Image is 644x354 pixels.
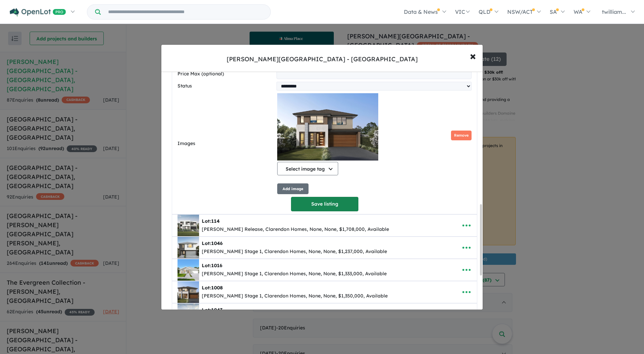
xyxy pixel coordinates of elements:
[277,162,338,175] button: Select image tag
[211,240,223,246] span: 1046
[211,307,223,313] span: 1043
[277,183,309,194] button: Add image
[202,240,223,246] b: Lot:
[178,82,274,90] label: Status
[178,215,199,236] img: Alma%20Place%20Estate%20-%20Oakville%20%20-%20Lot%20114___1756140581.jpg
[211,218,220,224] span: 114
[470,48,476,63] span: ×
[178,281,199,303] img: Alma%20Place%20Estate%20-%20Oakville%20%20-%20Lot%201008___1756140843.jpg
[10,8,66,16] img: Openlot PRO Logo White
[202,285,223,291] b: Lot:
[178,304,199,325] img: Alma%20Place%20Estate%20-%20Oakville%20%20-%20Lot%201043___1754296333.jpg
[451,131,472,140] button: Remove
[178,259,199,281] img: Alma%20Place%20Estate%20-%20Oakville%20%20-%20Lot%201016___1753973644.jpg
[202,292,388,300] div: [PERSON_NAME] Stage 1, Clarendon Homes, None, None, $1,350,000, Available
[202,248,387,256] div: [PERSON_NAME] Stage 1, Clarendon Homes, None, None, $1,237,000, Available
[602,8,626,15] span: twilliam...
[102,5,269,19] input: Try estate name, suburb, builder or developer
[178,70,274,78] label: Price Max (optional)
[277,93,378,161] img: Alma Place Estate - Oakville - Lot 1038
[211,262,222,269] span: 1016
[211,285,223,291] span: 1008
[291,197,358,211] button: Save listing
[202,270,387,278] div: [PERSON_NAME] Stage 1, Clarendon Homes, None, None, $1,333,000, Available
[227,55,418,64] div: [PERSON_NAME][GEOGRAPHIC_DATA] - [GEOGRAPHIC_DATA]
[202,225,389,234] div: [PERSON_NAME] Release, Clarendon Homes, None, None, $1,708,000, Available
[202,218,220,224] b: Lot:
[178,140,275,148] label: Images
[178,237,199,258] img: Alma%20Place%20Estate%20-%20Oakville%20%20-%20Lot%201046___1757345948.jpg
[202,262,222,269] b: Lot:
[202,307,223,313] b: Lot:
